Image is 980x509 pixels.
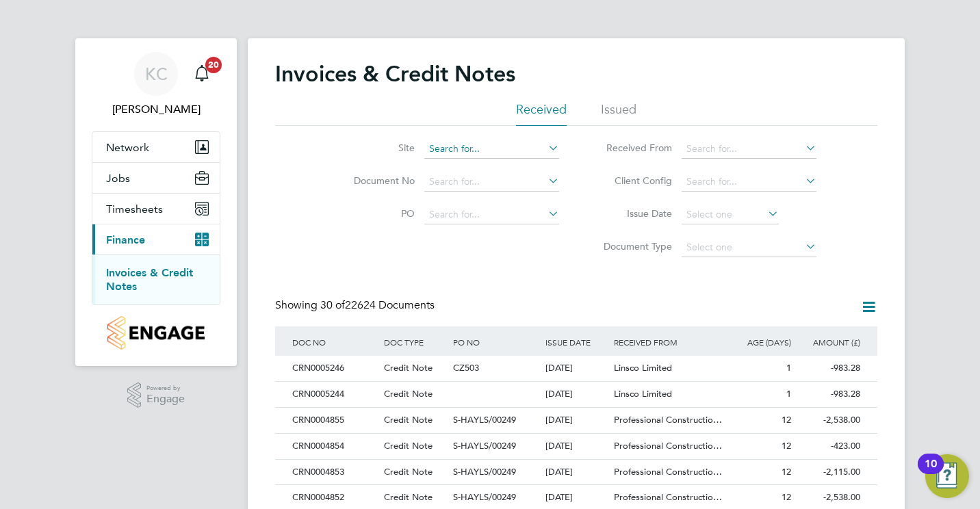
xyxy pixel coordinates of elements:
[384,388,433,400] span: Credit Note
[453,466,516,478] span: S-HAYLS/00249
[92,316,220,350] a: Go to home page
[92,101,220,118] span: Kerry Crees
[795,408,864,433] div: -2,538.00
[146,382,185,394] span: Powered by
[542,460,611,485] div: [DATE]
[336,207,415,220] label: PO
[320,298,435,312] span: 22624 Documents
[127,382,185,408] a: Powered byEngage
[782,466,791,478] span: 12
[106,203,163,216] span: Timesheets
[542,326,611,358] div: ISSUE DATE
[593,240,672,252] label: Document Type
[593,207,672,220] label: Issue Date
[381,326,450,358] div: DOC TYPE
[145,65,168,83] span: KC
[289,356,381,381] div: CRN0005246
[106,266,193,293] a: Invoices & Credit Notes
[614,466,722,478] span: Professional Constructio…
[188,52,216,96] a: 20
[384,491,433,503] span: Credit Note
[925,464,937,482] div: 10
[795,460,864,485] div: -2,115.00
[424,172,559,192] input: Search for...
[795,382,864,407] div: -983.28
[424,140,559,159] input: Search for...
[275,298,437,313] div: Showing
[682,238,816,257] input: Select one
[542,382,611,407] div: [DATE]
[146,393,185,405] span: Engage
[384,362,433,374] span: Credit Note
[107,316,204,350] img: countryside-properties-logo-retina.png
[453,440,516,452] span: S-HAYLS/00249
[289,326,381,358] div: DOC NO
[782,440,791,452] span: 12
[289,408,381,433] div: CRN0004855
[92,52,220,118] a: KC[PERSON_NAME]
[275,60,515,88] h2: Invoices & Credit Notes
[424,205,559,224] input: Search for...
[453,491,516,503] span: S-HAYLS/00249
[106,172,130,185] span: Jobs
[106,141,149,154] span: Network
[450,326,541,358] div: PO NO
[289,434,381,459] div: CRN0004854
[75,38,237,366] nav: Main navigation
[614,440,722,452] span: Professional Constructio…
[795,326,864,358] div: AMOUNT (£)
[205,57,222,73] span: 20
[795,356,864,381] div: -983.28
[92,132,220,162] button: Network
[516,101,567,126] li: Received
[614,414,722,426] span: Professional Constructio…
[384,414,433,426] span: Credit Note
[614,362,672,374] span: Linsco Limited
[453,414,516,426] span: S-HAYLS/00249
[610,326,725,358] div: RECEIVED FROM
[336,142,415,154] label: Site
[786,388,791,400] span: 1
[725,326,795,358] div: AGE (DAYS)
[320,298,345,312] span: 30 of
[106,233,145,246] span: Finance
[92,224,220,254] button: Finance
[682,172,816,192] input: Search for...
[289,460,381,485] div: CRN0004853
[593,174,672,187] label: Client Config
[614,491,722,503] span: Professional Constructio…
[782,414,791,426] span: 12
[682,205,779,224] input: Select one
[289,382,381,407] div: CRN0005244
[542,408,611,433] div: [DATE]
[92,163,220,193] button: Jobs
[542,356,611,381] div: [DATE]
[92,194,220,224] button: Timesheets
[384,466,433,478] span: Credit Note
[336,174,415,187] label: Document No
[614,388,672,400] span: Linsco Limited
[593,142,672,154] label: Received From
[925,454,969,498] button: Open Resource Center, 10 new notifications
[682,140,816,159] input: Search for...
[782,491,791,503] span: 12
[542,434,611,459] div: [DATE]
[786,362,791,374] span: 1
[92,254,220,304] div: Finance
[795,434,864,459] div: -423.00
[384,440,433,452] span: Credit Note
[453,362,479,374] span: CZ503
[601,101,636,126] li: Issued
